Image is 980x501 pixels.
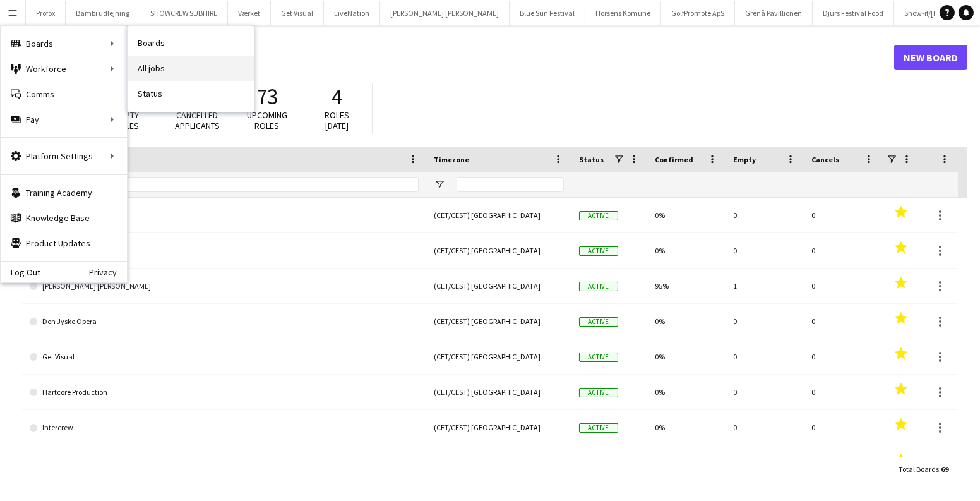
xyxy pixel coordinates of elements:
[1,231,127,256] a: Product Updates
[804,410,882,445] div: 0
[26,1,66,25] button: Profox
[1,31,127,56] div: Boards
[1,205,127,231] a: Knowledge Base
[426,269,571,303] div: (CET/CEST) [GEOGRAPHIC_DATA]
[804,233,882,268] div: 0
[30,198,419,233] a: Aarhus Symphony
[510,1,585,25] button: Blue Sun Festival
[726,445,804,480] div: 0
[426,339,571,374] div: (CET/CEST) [GEOGRAPHIC_DATA]
[256,83,278,111] span: 73
[325,109,350,131] span: Roles [DATE]
[894,45,967,70] a: New Board
[726,233,804,268] div: 0
[30,445,419,481] a: Live Event
[324,1,380,25] button: LiveNation
[647,410,726,445] div: 0%
[726,304,804,339] div: 0
[1,143,127,169] div: Platform Settings
[30,375,419,410] a: Hartcore Production
[579,211,618,220] span: Active
[271,1,324,25] button: Get Visual
[30,410,419,445] a: Intercrew
[228,1,271,25] button: Værket
[426,304,571,339] div: (CET/CEST) [GEOGRAPHIC_DATA]
[66,1,140,25] button: Bambi udlejning
[579,317,618,327] span: Active
[22,48,894,67] h1: Boards
[647,233,726,268] div: 0%
[89,267,127,277] a: Privacy
[579,282,618,291] span: Active
[426,198,571,232] div: (CET/CEST) [GEOGRAPHIC_DATA]
[811,155,839,164] span: Cancels
[579,388,618,397] span: Active
[30,233,419,269] a: [PERSON_NAME]
[52,177,419,192] input: Board name Filter Input
[735,1,813,25] button: Grenå Pavillionen
[655,155,693,164] span: Confirmed
[1,56,127,81] div: Workforce
[661,1,735,25] button: GolfPromote ApS
[1,81,127,107] a: Comms
[804,198,882,232] div: 0
[726,198,804,232] div: 0
[804,269,882,303] div: 0
[1,107,127,132] div: Pay
[140,1,228,25] button: SHOWCREW SUBHIRE
[247,109,287,131] span: Upcoming roles
[647,375,726,409] div: 0%
[647,269,726,303] div: 95%
[585,1,661,25] button: Horsens Komune
[579,423,618,433] span: Active
[30,339,419,375] a: Get Visual
[457,177,564,192] input: Timezone Filter Input
[332,83,343,111] span: 4
[726,410,804,445] div: 0
[726,375,804,409] div: 0
[733,155,756,164] span: Empty
[813,1,894,25] button: Djurs Festival Food
[804,445,882,480] div: 0
[804,375,882,409] div: 0
[899,464,939,474] span: Total Boards
[941,464,948,474] span: 69
[380,1,510,25] button: [PERSON_NAME] [PERSON_NAME]
[726,339,804,374] div: 0
[899,457,948,481] div: :
[804,304,882,339] div: 0
[128,81,254,107] a: Status
[647,339,726,374] div: 0%
[726,269,804,303] div: 1
[175,109,220,131] span: Cancelled applicants
[579,155,604,164] span: Status
[426,375,571,409] div: (CET/CEST) [GEOGRAPHIC_DATA]
[1,267,40,277] a: Log Out
[30,269,419,304] a: [PERSON_NAME] [PERSON_NAME]
[434,155,469,164] span: Timezone
[579,246,618,256] span: Active
[804,339,882,374] div: 0
[30,304,419,339] a: Den Jyske Opera
[426,445,571,480] div: (CET/CEST) [GEOGRAPHIC_DATA]
[128,56,254,81] a: All jobs
[647,304,726,339] div: 0%
[579,353,618,362] span: Active
[647,445,726,480] div: 0%
[647,198,726,232] div: 0%
[434,179,445,190] button: Open Filter Menu
[128,31,254,56] a: Boards
[426,233,571,268] div: (CET/CEST) [GEOGRAPHIC_DATA]
[426,410,571,445] div: (CET/CEST) [GEOGRAPHIC_DATA]
[1,180,127,205] a: Training Academy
